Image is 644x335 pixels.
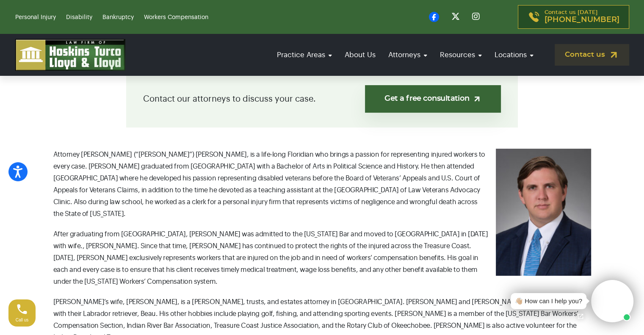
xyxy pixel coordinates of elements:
[15,14,56,20] a: Personal Injury
[53,149,591,220] p: Attorney [PERSON_NAME] (“[PERSON_NAME]”) [PERSON_NAME], is a life-long Floridian who brings a pas...
[436,43,486,67] a: Resources
[490,43,538,67] a: Locations
[273,43,336,67] a: Practice Areas
[16,318,29,322] span: Call us
[384,43,431,67] a: Attorneys
[544,16,619,24] span: [PHONE_NUMBER]
[66,14,92,20] a: Disability
[126,70,518,127] div: Contact our attorneys to discuss your case.
[53,228,591,288] p: After graduating from [GEOGRAPHIC_DATA], [PERSON_NAME] was admitted to the [US_STATE] Bar and mov...
[102,14,134,20] a: Bankruptcy
[572,307,589,325] a: Open chat
[544,10,619,24] p: Contact us [DATE]
[144,14,208,20] a: Workers Compensation
[15,39,125,71] img: logo
[340,43,380,67] a: About Us
[555,44,629,66] a: Contact us
[518,5,629,29] a: Contact us [DATE][PHONE_NUMBER]
[496,149,591,276] img: PJ Lubas
[365,85,501,113] a: Get a free consultation
[515,296,582,306] div: 👋🏼 How can I help you?
[473,94,481,103] img: arrow-up-right-light.svg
